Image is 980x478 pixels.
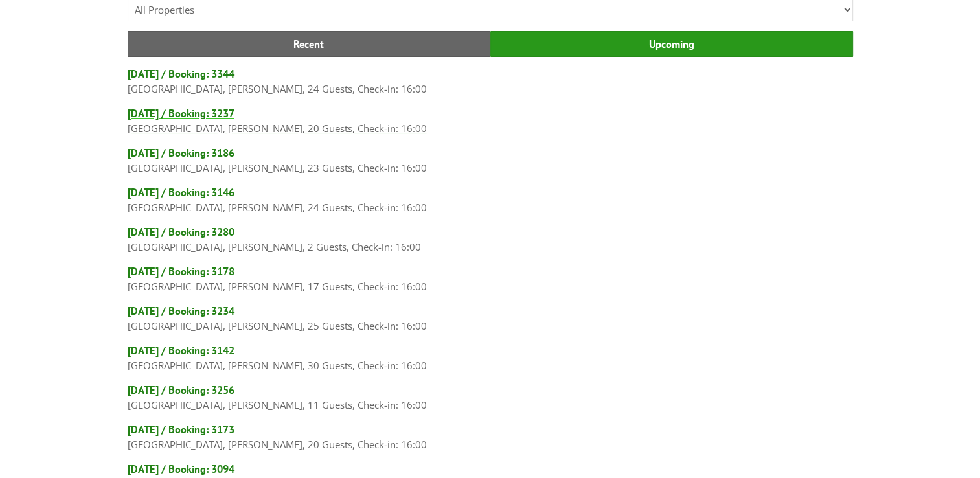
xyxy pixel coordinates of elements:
[128,343,853,358] h4: [DATE] / Booking: 3142
[128,146,853,176] a: [DATE] / Booking: 3186 [GEOGRAPHIC_DATA], [PERSON_NAME], 23 Guests, Check-in: 16:00
[128,120,853,136] p: [GEOGRAPHIC_DATA], [PERSON_NAME], 20 Guests, Check-in: 16:00
[128,67,853,81] h4: [DATE] / Booking: 3344
[128,279,853,294] p: [GEOGRAPHIC_DATA], [PERSON_NAME], 17 Guests, Check-in: 16:00
[128,318,853,334] p: [GEOGRAPHIC_DATA], [PERSON_NAME], 25 Guests, Check-in: 16:00
[128,185,853,215] a: [DATE] / Booking: 3146 [GEOGRAPHIC_DATA], [PERSON_NAME], 24 Guests, Check-in: 16:00
[128,264,853,294] a: [DATE] / Booking: 3178 [GEOGRAPHIC_DATA], [PERSON_NAME], 17 Guests, Check-in: 16:00
[128,304,853,318] h4: [DATE] / Booking: 3234
[128,383,853,413] a: [DATE] / Booking: 3256 [GEOGRAPHIC_DATA], [PERSON_NAME], 11 Guests, Check-in: 16:00
[128,185,853,199] h4: [DATE] / Booking: 3146
[128,383,853,397] h4: [DATE] / Booking: 3256
[128,462,853,476] h4: [DATE] / Booking: 3094
[128,422,853,437] h4: [DATE] / Booking: 3173
[128,264,853,279] h4: [DATE] / Booking: 3178
[128,422,853,452] a: [DATE] / Booking: 3173 [GEOGRAPHIC_DATA], [PERSON_NAME], 20 Guests, Check-in: 16:00
[128,304,853,334] a: [DATE] / Booking: 3234 [GEOGRAPHIC_DATA], [PERSON_NAME], 25 Guests, Check-in: 16:00
[128,106,853,120] h4: [DATE] / Booking: 3237
[128,67,853,97] a: [DATE] / Booking: 3344 [GEOGRAPHIC_DATA], [PERSON_NAME], 24 Guests, Check-in: 16:00
[128,343,853,373] a: [DATE] / Booking: 3142 [GEOGRAPHIC_DATA], [PERSON_NAME], 30 Guests, Check-in: 16:00
[490,31,853,57] a: Upcoming
[128,146,853,160] h4: [DATE] / Booking: 3186
[128,437,853,452] p: [GEOGRAPHIC_DATA], [PERSON_NAME], 20 Guests, Check-in: 16:00
[128,225,853,255] a: [DATE] / Booking: 3280 [GEOGRAPHIC_DATA], [PERSON_NAME], 2 Guests, Check-in: 16:00
[128,199,853,215] p: [GEOGRAPHIC_DATA], [PERSON_NAME], 24 Guests, Check-in: 16:00
[128,106,853,136] a: [DATE] / Booking: 3237 [GEOGRAPHIC_DATA], [PERSON_NAME], 20 Guests, Check-in: 16:00
[128,160,853,176] p: [GEOGRAPHIC_DATA], [PERSON_NAME], 23 Guests, Check-in: 16:00
[128,239,853,255] p: [GEOGRAPHIC_DATA], [PERSON_NAME], 2 Guests, Check-in: 16:00
[128,397,853,413] p: [GEOGRAPHIC_DATA], [PERSON_NAME], 11 Guests, Check-in: 16:00
[128,31,490,57] a: Recent
[128,358,853,373] p: [GEOGRAPHIC_DATA], [PERSON_NAME], 30 Guests, Check-in: 16:00
[128,81,853,97] p: [GEOGRAPHIC_DATA], [PERSON_NAME], 24 Guests, Check-in: 16:00
[128,225,853,239] h4: [DATE] / Booking: 3280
